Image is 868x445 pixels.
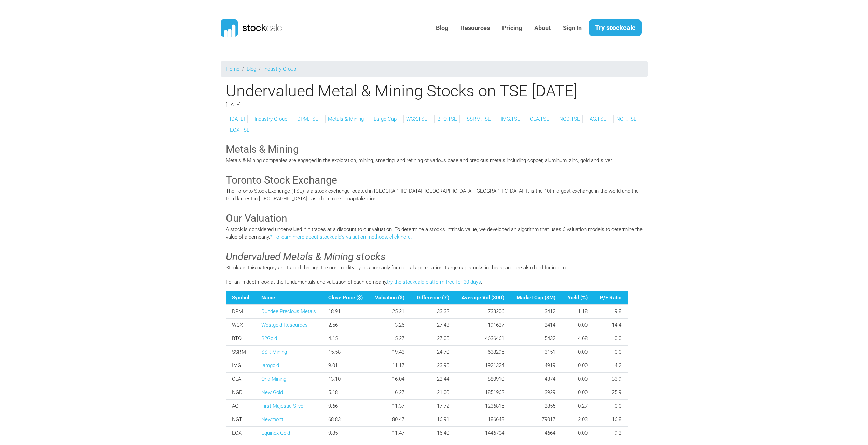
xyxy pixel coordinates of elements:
p: Metals & Mining companies are engaged in the exploration, mining, smelting, and refining of vario... [226,157,643,164]
td: 191627 [455,318,510,332]
a: To learn more about stockcalc’s valuation methods, click here. [274,234,412,240]
td: 4.68 [562,332,594,346]
td: 15.58 [322,345,369,359]
td: 9.85 [322,426,369,440]
td: 3412 [510,305,562,318]
td: 3929 [510,386,562,400]
th: Close Price ($) [322,291,369,305]
th: Average Vol (30D) [455,291,510,305]
h3: Undervalued Metals & Mining stocks [226,250,643,264]
td: EQX [226,426,255,440]
td: 21.00 [411,386,455,400]
a: About [529,20,556,37]
td: 186648 [455,413,510,427]
td: 27.05 [411,332,455,346]
a: Blog [247,66,256,72]
td: 13.10 [322,372,369,386]
td: 5.27 [369,332,411,346]
a: Iamgold [261,362,279,368]
th: Market Cap ($M) [510,291,562,305]
th: Name [255,291,322,305]
td: WGX [226,318,255,332]
td: 6.27 [369,386,411,400]
td: 4.2 [594,359,628,373]
a: EQX:TSE [230,127,250,133]
td: 4374 [510,372,562,386]
td: 9.66 [322,399,369,413]
td: 68.83 [322,413,369,427]
a: BTO:TSE [437,116,457,122]
a: First Majestic Silver [261,403,305,409]
td: 3151 [510,345,562,359]
td: 733206 [455,305,510,318]
td: NGT [226,413,255,427]
a: Westgold Resources [261,322,308,328]
a: Home [226,66,239,72]
a: Industry Group [263,66,296,72]
td: 14.4 [594,318,628,332]
a: Try stockcalc [589,19,642,36]
td: 0.00 [562,345,594,359]
a: Industry Group [254,116,287,122]
td: 0.0 [594,332,628,346]
td: 0.00 [562,359,594,373]
td: 1236815 [455,399,510,413]
a: Metals & Mining [328,116,364,122]
a: IMG:TSE [501,116,520,122]
td: OLA [226,372,255,386]
td: 11.37 [369,399,411,413]
a: Pricing [497,20,527,37]
a: Sign In [558,20,587,37]
td: 0.00 [562,318,594,332]
td: 16.8 [594,413,628,427]
td: 80.47 [369,413,411,427]
td: 24.70 [411,345,455,359]
h1: Undervalued Metal & Mining Stocks on TSE [DATE] [221,81,648,100]
a: B2Gold [261,335,277,341]
td: 2855 [510,399,562,413]
a: NGD:TSE [559,116,580,122]
a: Blog [431,20,453,37]
td: 0.00 [562,386,594,400]
td: 19.43 [369,345,411,359]
a: Equinox Gold [261,430,290,436]
p: The Toronto Stock Exchange (TSE) is a stock exchange located in [GEOGRAPHIC_DATA], [GEOGRAPHIC_DA... [226,187,643,203]
a: Orla Mining [261,376,286,382]
a: SSRM:TSE [467,116,491,122]
th: Yield (%) [562,291,594,305]
a: AG:TSE [590,116,606,122]
a: DPM:TSE [297,116,318,122]
td: 2414 [510,318,562,332]
td: 11.47 [369,426,411,440]
td: 0.00 [562,426,594,440]
td: 33.9 [594,372,628,386]
td: NGD [226,386,255,400]
td: SSRM [226,345,255,359]
a: SSR Mining [261,349,287,355]
td: 16.40 [411,426,455,440]
td: 11.17 [369,359,411,373]
a: OLA:TSE [530,116,549,122]
a: Dundee Precious Metals [261,308,316,314]
td: IMG [226,359,255,373]
a: New Gold [261,389,283,395]
td: 17.72 [411,399,455,413]
td: 25.9 [594,386,628,400]
td: BTO [226,332,255,346]
td: 18.91 [322,305,369,318]
h3: Metals & Mining [226,142,643,157]
a: Resources [455,20,495,37]
a: Newmont [261,416,283,422]
td: 9.01 [322,359,369,373]
td: 16.91 [411,413,455,427]
td: 0.00 [562,372,594,386]
h3: Our Valuation [226,211,643,226]
td: 27.43 [411,318,455,332]
nav: breadcrumb [221,61,648,77]
td: 3.26 [369,318,411,332]
a: [DATE] [230,116,245,122]
th: Valuation ($) [369,291,411,305]
p: For an in-depth look at the fundamentals and valuation of each company, . [226,278,643,286]
td: 2.56 [322,318,369,332]
td: 0.0 [594,345,628,359]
